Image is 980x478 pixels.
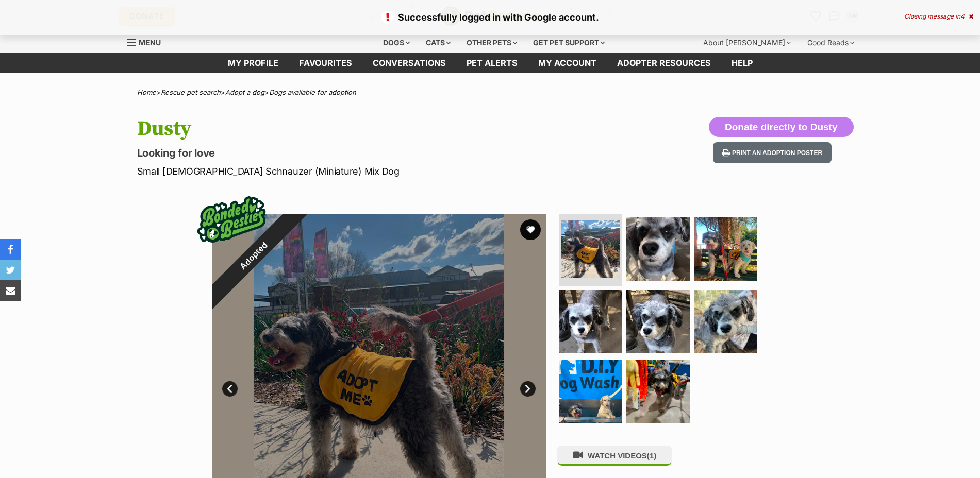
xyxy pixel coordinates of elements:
img: Photo of Dusty [694,290,757,353]
span: Menu [139,38,161,47]
img: Photo of Dusty [559,360,622,423]
h1: Dusty [137,117,573,141]
a: Adopt a dog [225,88,264,96]
button: Donate directly to Dusty [709,117,854,138]
button: favourite [520,219,541,240]
p: Small [DEMOGRAPHIC_DATA] Schnauzer (Miniature) Mix Dog [137,164,573,178]
img: Photo of Dusty [626,290,690,353]
div: Other pets [459,32,524,53]
a: Menu [127,32,168,51]
p: Looking for love [137,146,573,160]
a: Prev [222,381,238,397]
a: My account [528,53,607,73]
span: 4 [960,12,965,20]
div: Dogs [376,32,417,53]
a: Home [137,88,156,96]
div: Get pet support [526,32,612,53]
img: Photo of Dusty [626,360,690,423]
a: conversations [362,53,456,73]
div: Cats [419,32,458,53]
p: Successfully logged in with Google account. [10,10,970,24]
a: My profile [218,53,289,73]
img: Photo of Dusty [626,217,690,281]
img: bonded besties [190,178,273,261]
img: Photo of Dusty [561,220,620,278]
div: Closing message in [904,13,973,20]
div: Good Reads [800,32,861,53]
a: Dogs available for adoption [269,88,356,96]
button: Print an adoption poster [713,142,832,163]
div: About [PERSON_NAME] [696,32,798,53]
a: Pet alerts [456,53,528,73]
button: WATCH VIDEOS(1) [557,446,672,466]
img: Photo of Dusty [694,217,757,281]
img: Photo of Dusty [559,290,622,353]
a: Rescue pet search [161,88,221,96]
a: Help [721,53,763,73]
a: Adopter resources [607,53,721,73]
div: > > > [111,89,869,96]
a: Next [520,381,536,397]
a: Favourites [289,53,362,73]
span: (1) [647,451,656,460]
